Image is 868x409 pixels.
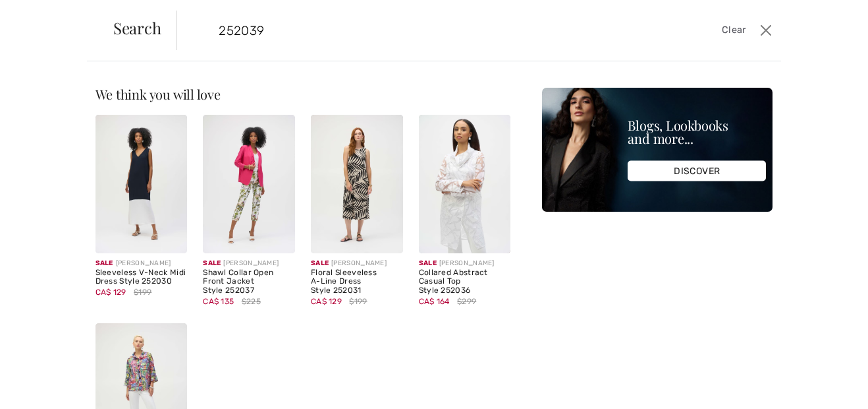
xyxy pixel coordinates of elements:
div: Sleeveless V-Neck Midi Dress Style 252030 [95,268,188,287]
span: Sale [203,259,221,267]
span: $225 [242,296,261,307]
img: Sleeveless V-Neck Midi Dress Style 252030. Black/Vanilla [95,115,188,253]
img: Collared Abstract Casual Top Style 252036. White/Black [419,115,511,253]
span: CA$ 135 [203,297,234,306]
span: $199 [349,296,367,307]
span: Sale [95,259,113,267]
span: Chat [29,9,56,21]
input: TYPE TO SEARCH [209,11,619,50]
div: Collared Abstract Casual Top Style 252036 [419,268,511,296]
div: DISCOVER [628,161,766,181]
div: [PERSON_NAME] [203,259,295,268]
span: We think you will love [95,85,221,103]
div: Floral Sleeveless A-Line Dress Style 252031 [311,268,403,296]
span: CA$ 129 [311,297,342,306]
span: CA$ 164 [419,297,450,306]
img: Floral Sleeveless A-Line Dress Style 252031. Black/moonstone [311,115,403,253]
div: [PERSON_NAME] [419,259,511,268]
div: [PERSON_NAME] [311,259,403,268]
img: Blogs, Lookbooks and more... [542,88,773,212]
span: CA$ 129 [95,288,126,297]
img: Shawl Collar Open Front Jacket Style 252037. Geranium [203,115,295,253]
div: Blogs, Lookbooks and more... [628,119,766,145]
span: Sale [419,259,437,267]
div: [PERSON_NAME] [95,259,188,268]
span: Sale [311,259,329,267]
div: Shawl Collar Open Front Jacket Style 252037 [203,268,295,296]
span: Clear [722,23,746,38]
span: $299 [457,296,476,307]
button: Close [757,20,776,41]
span: Search [113,20,161,36]
span: $199 [134,286,151,298]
